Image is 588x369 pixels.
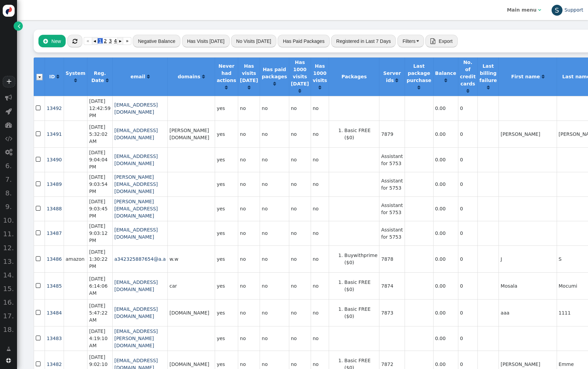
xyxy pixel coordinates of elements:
[458,245,477,272] td: 0
[444,78,447,83] a: 
[225,85,228,90] span: Click to sort
[215,221,238,245] td: yes
[231,35,276,47] button: No Visits [DATE]
[460,60,476,86] b: No. of credit cards
[36,204,42,213] span: 
[318,85,321,90] span: Click to sort
[215,326,238,351] td: yes
[2,343,16,355] a: 
[260,272,289,299] td: no
[433,326,458,351] td: 0.00
[458,221,477,245] td: 0
[344,252,377,266] li: Buywithprime ($0)
[260,96,289,121] td: no
[74,78,77,83] span: Click to sort
[98,38,103,44] span: 1
[311,299,329,326] td: no
[89,199,108,219] span: [DATE] 9:03:45 PM
[344,279,377,293] li: Basic FREE ($0)
[5,149,12,156] span: 
[36,281,42,290] span: 
[103,38,108,44] span: 2
[47,157,62,162] span: 13490
[3,5,15,17] img: logo-icon.svg
[458,147,477,172] td: 0
[458,96,477,121] td: 0
[379,221,405,245] td: Assistant for 5753
[383,70,401,83] b: Server ids
[89,124,108,144] span: [DATE] 5:32:02 AM
[167,272,215,299] td: car
[14,21,23,31] a: 
[92,37,98,45] a: ◂
[298,89,301,93] span: Click to sort
[74,78,77,83] a: 
[114,328,158,348] a: [EMAIL_ADDRESS][PERSON_NAME][DOMAIN_NAME]
[89,249,108,269] span: [DATE] 1:30:22 PM
[260,245,289,272] td: no
[395,78,398,83] a: 
[36,254,42,263] span: 
[47,181,62,187] a: 13489
[397,35,424,47] button: Filters
[238,172,260,196] td: no
[215,196,238,221] td: yes
[89,276,108,296] span: [DATE] 6:14:06 AM
[430,38,435,44] span: 
[273,81,276,86] a: 
[439,38,452,44] span: Export
[499,245,556,272] td: J
[260,172,289,196] td: no
[36,155,42,164] span: 
[89,150,108,170] span: [DATE] 9:04:04 PM
[238,121,260,147] td: no
[467,89,469,93] span: Click to sort
[47,336,62,341] a: 13483
[458,196,477,221] td: 0
[379,172,405,196] td: Assistant for 5753
[433,96,458,121] td: 0.00
[89,328,108,348] span: [DATE] 4:19:10 AM
[167,121,215,147] td: [PERSON_NAME][DOMAIN_NAME]
[114,128,158,140] a: [EMAIL_ADDRESS][DOMAIN_NAME]
[311,172,329,196] td: no
[47,206,62,211] a: 13488
[114,227,158,240] a: [EMAIL_ADDRESS][DOMAIN_NAME]
[89,174,108,194] span: [DATE] 9:03:54 PM
[47,362,62,367] a: 13482
[248,85,250,90] a: 
[542,74,544,79] span: Click to sort
[6,358,11,363] span: 
[458,299,477,326] td: 0
[47,106,62,111] a: 13492
[289,299,311,326] td: no
[344,306,377,320] li: Basic FREE ($0)
[278,35,329,47] button: Has Paid Packages
[5,122,12,128] span: 
[552,7,583,13] a: SSupport
[5,108,12,115] span: 
[344,127,377,141] li: Basic FREE ($0)
[38,35,66,47] button: New
[117,37,123,45] a: ▸
[467,88,469,94] a: 
[418,85,420,90] span: Click to sort
[331,35,396,47] button: Registered in Last 7 Days
[47,310,62,316] span: 13484
[311,196,329,221] td: no
[167,245,215,272] td: w.w
[178,74,200,79] b: domains
[67,35,82,47] button: 
[479,63,497,83] b: Last billing failure
[47,283,62,289] span: 13485
[260,326,289,351] td: no
[123,37,131,45] a: »
[311,245,329,272] td: no
[114,174,158,194] a: [PERSON_NAME][EMAIL_ADDRESS][DOMAIN_NAME]
[433,245,458,272] td: 0.00
[552,5,562,16] div: S
[215,121,238,147] td: yes
[5,135,12,142] span: 
[215,245,238,272] td: yes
